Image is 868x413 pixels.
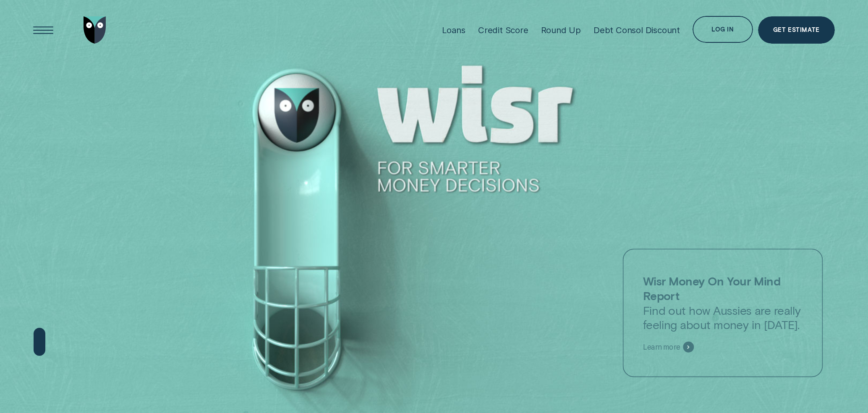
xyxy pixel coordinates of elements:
[84,16,106,44] img: Wisr
[622,249,823,377] a: Wisr Money On Your Mind ReportFind out how Aussies are really feeling about money in [DATE].Learn...
[478,25,528,35] div: Credit Score
[541,25,581,35] div: Round Up
[30,16,57,44] button: Open Menu
[643,274,803,332] p: Find out how Aussies are really feeling about money in [DATE].
[758,16,835,44] a: Get Estimate
[593,25,680,35] div: Debt Consol Discount
[442,25,465,35] div: Loans
[643,343,680,352] span: Learn more
[643,274,780,303] strong: Wisr Money On Your Mind Report
[693,16,753,43] button: Log in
